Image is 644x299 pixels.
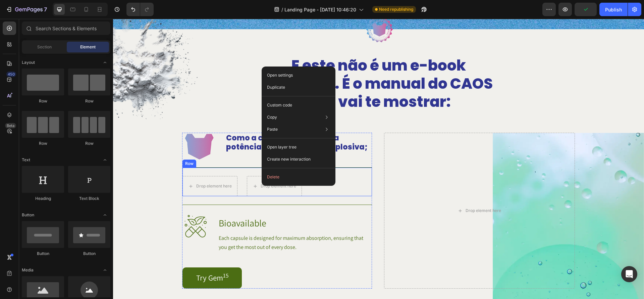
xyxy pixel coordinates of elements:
input: Search Sections & Elements [22,22,110,35]
div: Rich Text Editor. Editing area: main [112,114,259,133]
div: Open Intercom Messenger [621,266,637,282]
p: Copy [267,114,277,120]
h3: Bioavailable [105,195,259,214]
div: Heading [22,196,64,202]
span: Text [22,157,30,163]
p: 7 [44,5,47,13]
div: Row [68,140,110,146]
button: Publish [599,3,628,16]
span: Toggle open [100,265,110,275]
p: Paste [267,126,278,132]
p: Create new interaction [267,156,311,163]
p: Open layer tree [267,144,297,150]
div: Drop element here [353,189,388,195]
p: Custom code [267,102,292,108]
div: Drop element here [83,165,119,170]
div: Beta [5,123,16,128]
p: E este não é um e-book qualquer. É o manual do CAOS que vai te mostrar: [146,38,385,92]
span: Toggle open [100,155,110,165]
span: Media [22,267,34,273]
button: Delete [264,171,333,183]
span: Button [22,212,34,218]
h2: Rich Text Editor. Editing area: main [146,37,386,93]
span: Toggle open [100,57,110,68]
a: Try Gem15 [69,249,129,270]
div: Row [71,142,82,148]
div: Button [22,251,64,257]
sup: 15 [110,253,115,260]
span: Toggle open [100,210,110,220]
span: Layout [22,59,35,66]
p: Como a creatina turbina sua potência e garante força explosiva; [113,115,258,133]
iframe: Design area [113,19,644,299]
img: gempages_432750572815254551-fc3d5d5d-6b78-4e13-acc4-fd720211b2c2.svg [69,195,96,220]
div: Text Block [68,196,110,202]
span: Landing Page - [DATE] 10:46:20 [284,6,356,13]
div: Button [68,251,110,257]
p: Each capsule is designed for maximum absorption, ensuring that you get the most out of every dose. [106,215,258,233]
div: Row [68,98,110,104]
p: Try Gem [83,253,115,265]
div: Publish [605,6,622,13]
span: Element [80,44,96,50]
p: Open settings [267,72,293,78]
span: / [281,6,283,13]
div: 450 [6,72,16,77]
img: gempages_508864242380702841-d7301bb0-90ed-498e-a9af-a4888e11736a.png [69,114,103,142]
span: Section [37,44,52,50]
div: Undo/Redo [126,3,154,16]
div: Drop element here [148,165,183,170]
div: Row [22,98,64,104]
p: Duplicate [267,84,285,90]
span: Need republishing [379,6,413,12]
div: Row [22,140,64,146]
button: 7 [3,3,50,16]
